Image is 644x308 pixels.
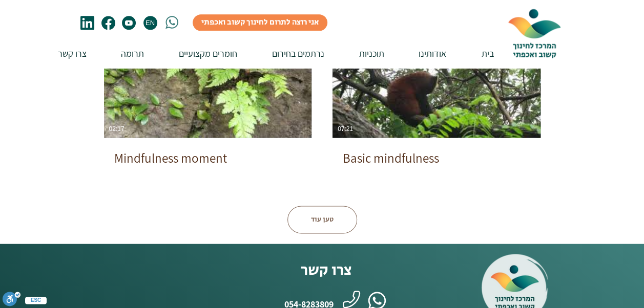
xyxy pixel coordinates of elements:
a: אני רוצה לתרום לחינוך קשוב ואכפתי [193,14,327,31]
p: צרו קשר [53,39,92,68]
a: תרומה [94,39,152,68]
p: בית [476,39,499,68]
iframe: Wix Chat [503,264,644,308]
button: Basic mindfulness [333,138,541,165]
svg: פייסבוק [101,16,115,30]
svg: youtube [122,16,136,30]
button: Mindfulness moment [104,138,312,165]
h3: Mindfulness moment [114,150,227,165]
button: טען עוד [287,206,357,233]
a: נרתמים בחירום [245,39,332,68]
p: חומרים מקצועיים [174,39,242,68]
nav: אתר [31,39,502,68]
div: 02:17 [109,125,124,133]
a: צרו קשר [31,39,94,68]
a: בית [454,39,502,68]
h3: Basic mindfulness [343,150,439,165]
svg: whatsapp [165,16,178,29]
span: EN [144,19,156,27]
span: אני רוצה לתרום לחינוך קשוב ואכפתי [201,17,319,28]
p: נרתמים בחירום [267,39,329,68]
a: EN [143,16,157,30]
p: תרומה [116,39,149,68]
span: צרו קשר [301,259,351,281]
p: תוכניות [354,39,389,68]
p: אודותינו [413,39,451,68]
a: חומרים מקצועיים [152,39,245,68]
a: תוכניות [332,39,392,68]
div: 07:21 [338,125,353,133]
a: אודותינו [392,39,454,68]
